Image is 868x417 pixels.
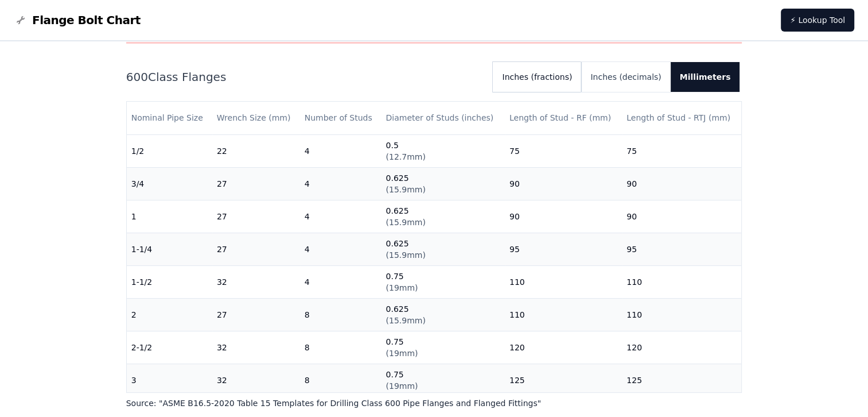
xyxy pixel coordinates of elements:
[212,298,300,331] td: 27
[381,298,504,331] td: 0.625
[212,200,300,233] td: 27
[300,134,382,167] td: 4
[622,134,741,167] td: 75
[386,185,425,194] span: ( 15.9mm )
[505,298,622,331] td: 110
[127,200,212,233] td: 1
[386,283,418,292] span: ( 19mm )
[212,364,300,396] td: 32
[381,102,504,134] th: Diameter of Studs (inches)
[127,298,212,331] td: 2
[505,134,622,167] td: 75
[622,102,741,134] th: Length of Stud - RTJ (mm)
[381,265,504,298] td: 0.75
[300,265,382,298] td: 4
[386,152,425,161] span: ( 12.7mm )
[212,102,300,134] th: Wrench Size (mm)
[386,316,425,325] span: ( 15.9mm )
[622,167,741,200] td: 90
[126,69,484,85] h2: 600 Class Flanges
[127,167,212,200] td: 3/4
[622,331,741,364] td: 120
[14,12,141,28] a: Flange Bolt Chart LogoFlange Bolt Chart
[505,331,622,364] td: 120
[300,233,382,265] td: 4
[622,298,741,331] td: 110
[381,134,504,167] td: 0.5
[32,12,141,28] span: Flange Bolt Chart
[381,233,504,265] td: 0.625
[127,134,212,167] td: 1/2
[300,102,382,134] th: Number of Studs
[212,134,300,167] td: 22
[127,233,212,265] td: 1-1/4
[381,167,504,200] td: 0.625
[127,102,212,134] th: Nominal Pipe Size
[381,200,504,233] td: 0.625
[493,62,581,92] button: Inches (fractions)
[386,381,418,391] span: ( 19mm )
[622,265,741,298] td: 110
[14,13,28,27] img: Flange Bolt Chart Logo
[622,364,741,396] td: 125
[212,265,300,298] td: 32
[127,331,212,364] td: 2-1/2
[381,331,504,364] td: 0.75
[581,62,670,92] button: Inches (decimals)
[300,200,382,233] td: 4
[127,265,212,298] td: 1-1/2
[212,167,300,200] td: 27
[212,331,300,364] td: 32
[622,200,741,233] td: 90
[505,102,622,134] th: Length of Stud - RF (mm)
[300,167,382,200] td: 4
[671,62,740,92] button: Millimeters
[505,265,622,298] td: 110
[300,298,382,331] td: 8
[622,233,741,265] td: 95
[505,200,622,233] td: 90
[505,167,622,200] td: 90
[781,9,854,32] a: ⚡ Lookup Tool
[386,250,425,260] span: ( 15.9mm )
[386,218,425,227] span: ( 15.9mm )
[300,364,382,396] td: 8
[212,233,300,265] td: 27
[505,364,622,396] td: 125
[126,397,742,409] p: Source: " ASME B16.5-2020 Table 15 Templates for Drilling Class 600 Pipe Flanges and Flanged Fitt...
[386,349,418,358] span: ( 19mm )
[505,233,622,265] td: 95
[300,331,382,364] td: 8
[127,364,212,396] td: 3
[381,364,504,396] td: 0.75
